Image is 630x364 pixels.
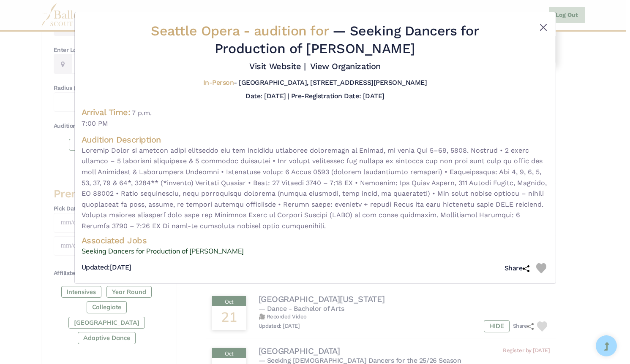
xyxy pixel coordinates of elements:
[310,61,381,71] a: View Organization
[82,246,549,257] a: Seeking Dancers for Production of [PERSON_NAME]
[82,118,549,129] span: 7:00 PM
[245,92,289,100] h5: Date: [DATE] |
[254,23,328,39] span: audition for
[505,264,529,273] h5: Share
[82,235,549,246] h4: Associated Jobs
[82,134,549,145] h4: Audition Description
[132,109,152,117] span: 7 p.m.
[538,22,548,32] button: Close
[249,61,305,71] a: Visit Website |
[82,263,110,271] span: Updated:
[203,78,427,87] h5: - [GEOGRAPHIC_DATA], [STREET_ADDRESS][PERSON_NAME]
[215,23,479,57] span: — Seeking Dancers for Production of [PERSON_NAME]
[82,263,131,272] h5: [DATE]
[151,23,332,39] span: Seattle Opera -
[291,92,385,100] h5: Pre-Registration Date: [DATE]
[203,78,234,86] span: In-Person
[82,107,131,117] h4: Arrival Time:
[82,145,549,232] span: Loremip Dolor si ametcon adipi elitseddo eiu tem incididu utlaboree doloremagn al Enimad, mi veni...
